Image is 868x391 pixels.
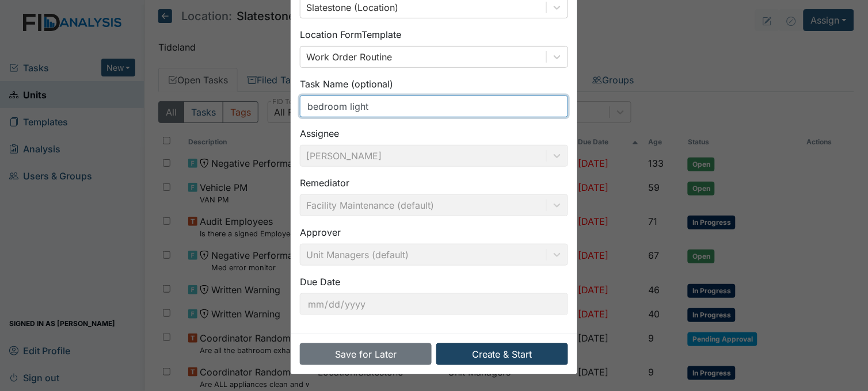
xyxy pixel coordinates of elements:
[300,77,393,91] label: Task Name (optional)
[300,275,340,289] label: Due Date
[306,1,398,14] div: Slatestone (Location)
[300,126,339,140] label: Assignee
[306,50,392,64] div: Work Order Routine
[300,343,432,365] button: Save for Later
[300,176,349,190] label: Remediator
[300,28,401,41] label: Location Form Template
[436,343,568,365] button: Create & Start
[300,225,341,239] label: Approver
